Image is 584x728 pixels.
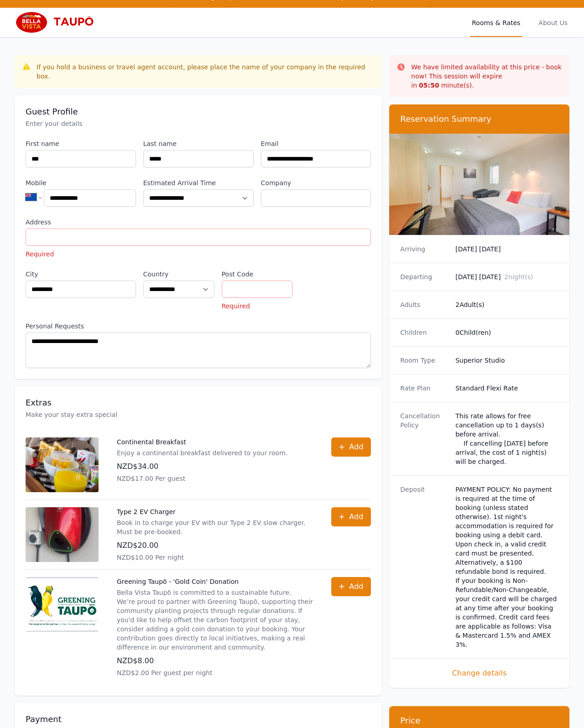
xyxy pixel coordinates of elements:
p: Enter your details [26,119,371,128]
p: Type 2 EV Charger [117,507,313,516]
span: Add [349,511,363,522]
p: Enjoy a continental breakfast delivered to your room. [117,448,287,458]
dt: Arriving [400,244,448,254]
dt: Adults [400,300,448,309]
p: NZD$20.00 [117,540,313,551]
label: First name [26,139,136,148]
dt: Children [400,328,448,337]
label: Country [143,270,214,279]
button: Add [331,437,371,457]
label: City [26,270,136,279]
label: Address [26,218,371,227]
label: Estimated Arrival Time [143,178,254,187]
h3: Reservation Summary [400,114,558,125]
button: Add [331,507,371,526]
h3: Extras [26,397,371,408]
p: Make your stay extra special [26,410,371,419]
dd: [DATE] [DATE] [455,244,558,254]
p: Required [26,250,371,259]
dd: [DATE] [DATE] [455,272,558,281]
div: This rate allows for free cancellation up to 1 days(s) before arrival. If cancelling [DATE] befor... [455,411,558,466]
dd: Standard Flexi Rate [455,384,558,393]
a: Rooms & Rates [470,8,522,37]
label: Email [261,139,371,148]
dd: PAYMENT POLICY: No payment is required at the time of booking (unless stated otherwise). 1st nigh... [455,485,558,649]
h3: Payment [26,714,371,725]
dt: Departing [400,272,448,281]
h3: Guest Profile [26,106,371,117]
label: Last name [143,139,254,148]
strong: 05 : 50 [419,82,439,89]
dd: Superior Studio [455,356,558,365]
p: NZD$17.00 Per guest [117,474,287,483]
span: Change details [400,668,558,679]
button: Add [331,577,371,596]
img: Bella Vista Taupo [15,11,103,33]
span: Add [349,581,363,592]
dt: Deposit [400,485,448,649]
dd: 0 Child(ren) [455,328,558,337]
label: Post Code [222,270,293,279]
p: NZD$10.00 Per night [117,553,313,562]
dt: Room Type [400,356,448,365]
a: About Us [537,8,569,37]
dt: Rate Plan [400,384,448,393]
p: NZD$2.00 Per guest per night [117,668,313,677]
label: Mobile [26,178,136,187]
div: If you hold a business or travel agent account, please place the name of your company in the requ... [36,62,375,81]
img: Superior Studio [389,134,569,235]
label: Company [261,178,371,187]
span: 2 night(s) [504,273,533,281]
p: Required [222,302,293,311]
img: Type 2 EV Charger [26,507,99,562]
p: NZD$34.00 [117,461,287,472]
span: Add [349,442,363,452]
label: Personal Requests [26,322,371,331]
img: Greening Taupō - 'Gold Coin' Donation [26,577,99,632]
p: Book in to charge your EV with our Type 2 EV slow charger. Must be pre-booked. [117,518,313,536]
img: Continental Breakfast [26,437,99,492]
dd: 2 Adult(s) [455,300,558,309]
h3: Price [400,715,558,726]
p: Continental Breakfast [117,437,287,447]
dt: Cancellation Policy [400,411,448,466]
p: Greening Taupō - 'Gold Coin' Donation [117,577,313,586]
p: NZD$8.00 [117,655,313,666]
p: Bella Vista Taupō is committed to a sustainable future. We’re proud to partner with Greening Taup... [117,588,313,652]
p: We have limited availability at this price - book now! This session will expire in minute(s). [411,62,562,90]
